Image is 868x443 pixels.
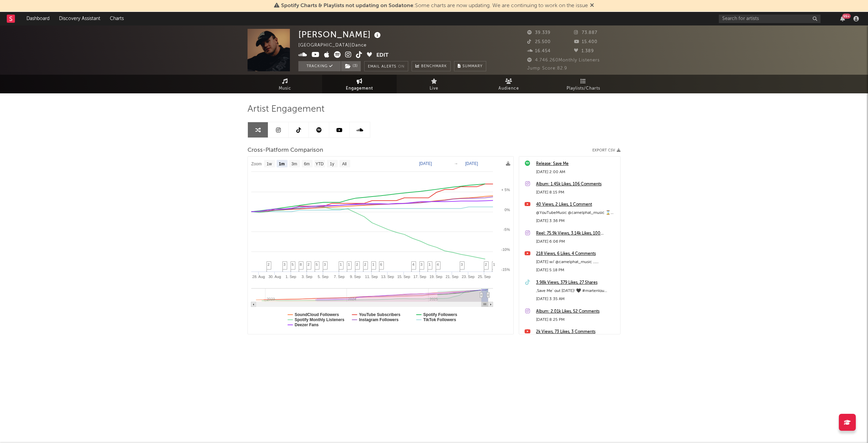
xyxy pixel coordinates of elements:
span: Cross-Platform Comparison [248,146,323,154]
span: 15.400 [574,40,597,44]
span: Playlists/Charts [567,85,600,93]
text: 9. Sep [350,275,361,279]
button: Tracking [298,61,341,71]
div: [DATE] 3:36 PM [536,217,617,225]
text: 11. Sep [365,275,378,279]
text: Deezer Fans [295,322,319,327]
text: SoundCloud Followers [295,312,339,317]
a: Release: Save Me [536,160,617,168]
a: Charts [105,12,129,25]
span: 16.454 [527,49,551,53]
text: 21. Sep [446,275,458,279]
text: → [454,161,458,166]
text: 3. Sep [301,275,312,279]
span: 2 [308,262,310,266]
a: Reel: 75.9k Views, 3.14k Likes, 100 Comments [536,229,617,238]
text: Instagram Followers [359,317,399,322]
span: 5 [316,262,318,266]
text: Spotify Monthly Listeners [295,317,344,322]
text: 1m [279,162,284,166]
div: @YouTubeMusic @camelphat_music ⌛️ 23:59 TONIGHT [536,209,617,217]
span: Live [430,85,438,93]
text: TikTok Followers [423,317,456,322]
a: Live [397,75,471,93]
span: : Some charts are now updating. We are continuing to work on the issue [281,3,588,8]
span: ( 3 ) [341,61,361,71]
text: + 5% [501,188,510,192]
span: 1.389 [574,49,594,53]
text: 28. Aug [252,275,265,279]
text: 13. Sep [381,275,394,279]
a: Playlists/Charts [546,75,620,93]
text: Zoom [251,162,262,166]
span: Audience [498,85,519,93]
span: 25.500 [527,40,551,44]
text: -5% [503,227,510,232]
a: 2k Views, 73 Likes, 3 Comments [536,328,617,336]
button: Email AlertsOn [364,61,408,71]
text: 23. Sep [462,275,475,279]
span: 5 [292,262,294,266]
span: 3 [420,262,422,266]
input: Search for artists [719,15,821,23]
span: 4 [437,262,439,266]
span: 3 [461,262,463,266]
text: 19. Sep [430,275,442,279]
div: [GEOGRAPHIC_DATA] | Dance [298,41,374,50]
a: Audience [471,75,546,93]
div: [DATE] 5:18 PM [536,266,617,274]
text: All [342,162,347,166]
span: 39.339 [527,31,551,35]
span: Spotify Charts & Playlists not updating on Sodatone [281,3,413,8]
a: 3.98k Views, 379 Likes, 27 Shares [536,279,617,287]
text: 17. Sep [413,275,426,279]
a: Album: 2.01k Likes, 52 Comments [536,308,617,316]
text: 5. Sep [318,275,329,279]
text: 3m [292,162,297,166]
button: (3) [341,61,361,71]
text: 1. Sep [285,275,296,279]
text: 15. Sep [397,275,410,279]
span: 1 [348,262,350,266]
text: -15% [501,267,510,272]
a: Benchmark [412,61,451,71]
text: 30. Aug [269,275,281,279]
button: 99+ [840,16,845,21]
span: 1 [493,262,495,266]
a: 40 Views, 2 Likes, 1 Comment [536,201,617,209]
span: 73.887 [574,31,597,35]
span: Jump Score: 82.9 [527,66,567,71]
div: [DATE] w/ @camelphat_music … #newmusic #releasedate #martenlou [536,258,617,266]
button: Export CSV [592,148,620,152]
span: Benchmark [421,62,447,71]
text: -10% [501,247,510,252]
em: On [398,65,405,69]
span: 2 [364,262,366,266]
span: Artist Engagement [248,105,324,113]
text: 25. Sep [478,275,491,279]
span: 8 [300,262,302,266]
span: 1 [340,262,342,266]
a: Album: 1.45k Likes, 106 Comments [536,180,617,188]
text: YouTube Subscribers [359,312,401,317]
text: YTD [315,162,323,166]
span: Summary [462,64,482,68]
span: 2 [268,262,270,266]
div: [DATE] 8:15 PM [536,188,617,197]
text: [DATE] [419,161,432,166]
button: Edit [376,51,389,60]
text: 7. Sep [334,275,345,279]
span: 4.746.260 Monthly Listeners [527,58,600,62]
a: Dashboard [22,12,54,25]
span: Engagement [346,85,373,93]
a: 218 Views, 6 Likes, 4 Comments [536,250,617,258]
button: Summary [454,61,486,71]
